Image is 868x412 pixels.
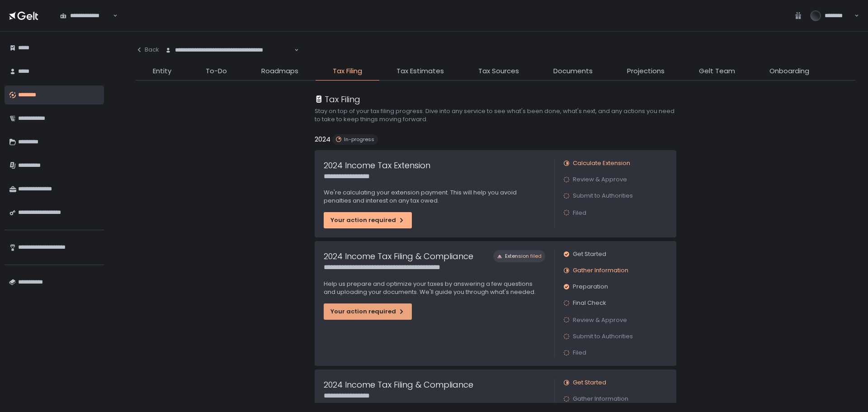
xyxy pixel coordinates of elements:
span: Review & Approve [573,316,627,324]
span: Filed [573,208,586,217]
span: Gather Information [573,395,628,403]
span: Submit to Authorities [573,332,633,341]
span: Onboarding [769,66,809,76]
span: Get Started [573,379,606,387]
p: Help us prepare and optimize your taxes by answering a few questions and uploading your documents... [324,280,545,296]
div: Search for option [159,41,299,60]
button: Back [136,41,159,59]
span: Review & Approve [573,175,627,184]
span: To-Do [206,66,227,76]
span: Calculate Extension [573,159,630,167]
div: Tax Filing [315,93,360,105]
span: Projections [627,66,665,76]
input: Search for option [293,46,293,55]
div: Your action required [330,308,405,316]
div: Search for option [54,6,118,25]
span: Roadmaps [261,66,298,76]
span: Tax Estimates [396,66,444,76]
span: Documents [553,66,593,76]
span: Entity [153,66,171,76]
span: Tax Filing [333,66,362,76]
h1: 2024 Income Tax Extension [324,159,430,171]
span: Gelt Team [699,66,735,76]
div: Your action required [330,216,405,224]
button: Your action required [324,212,412,228]
span: Gather Information [573,266,628,275]
span: Preparation [573,283,608,291]
div: Back [136,46,159,54]
h1: 2024 Income Tax Filing & Compliance [324,379,473,391]
span: Submit to Authorities [573,192,633,200]
span: Tax Sources [478,66,519,76]
h2: 2024 [315,134,330,145]
span: Get Started [573,250,606,258]
span: Filed [573,349,586,357]
button: Your action required [324,303,412,320]
span: In-progress [344,136,374,143]
p: We're calculating your extension payment. This will help you avoid penalties and interest on any ... [324,189,545,205]
h2: Stay on top of your tax filing progress. Dive into any service to see what's been done, what's ne... [315,107,676,123]
span: Extension filed [505,253,542,260]
span: Final Check [573,299,606,307]
h1: 2024 Income Tax Filing & Compliance [324,250,473,262]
